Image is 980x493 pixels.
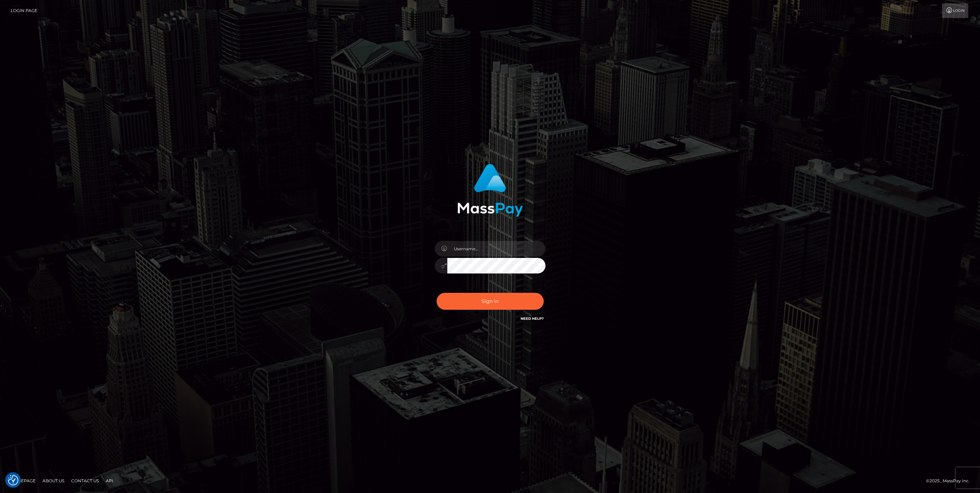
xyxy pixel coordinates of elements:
img: MassPay Login [457,164,523,217]
a: Need Help? [521,316,544,321]
div: © 2025 , MassPay Inc. [926,477,975,485]
a: Login Page [11,3,37,18]
a: API [103,475,116,486]
img: Revisit consent button [8,475,18,485]
a: Homepage [8,475,38,486]
a: About Us [40,475,67,486]
button: Sign in [437,293,544,310]
input: Username... [447,241,545,257]
a: Login [942,3,968,18]
button: Consent Preferences [8,475,18,485]
a: Contact Us [68,475,102,486]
